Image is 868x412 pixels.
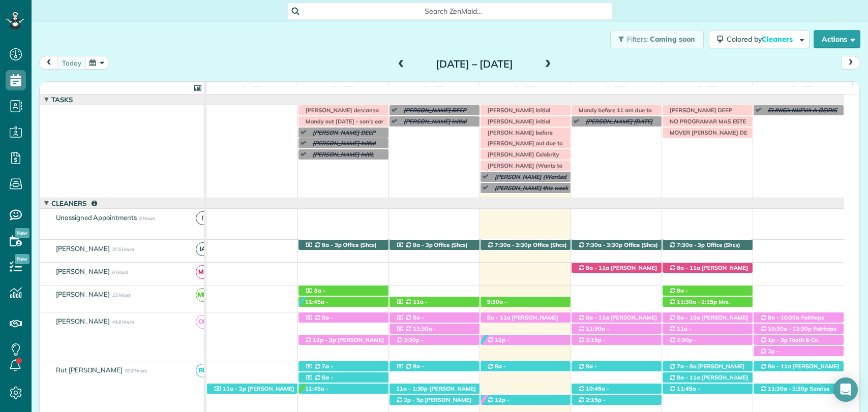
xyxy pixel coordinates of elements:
[663,335,753,345] div: 19272 [US_STATE] 181 - Fairhope, AL, 36532
[396,306,451,320] span: [PERSON_NAME] ([PHONE_NUMBER])
[312,336,337,343] span: 12p - 3p
[760,355,823,376] span: [PERSON_NAME] (Camellia Dermatology) ([PHONE_NUMBER])
[663,324,753,334] div: [STREET_ADDRESS]
[305,241,377,256] span: Office (Shcs) ([PHONE_NUMBER])
[57,56,86,70] button: today
[54,317,112,325] span: [PERSON_NAME]
[222,385,247,392] span: 11a - 2p
[305,381,372,395] span: [PERSON_NAME] ([PHONE_NUMBER])
[767,363,792,370] span: 8a - 11a
[390,297,480,307] div: [STREET_ADDRESS]
[754,312,844,323] div: [STREET_ADDRESS]
[754,335,844,345] div: [STREET_ADDRESS]
[54,267,112,275] span: [PERSON_NAME]
[760,363,839,377] span: [PERSON_NAME] ([PHONE_NUMBER])
[112,269,128,275] span: 6 Hours
[762,35,794,44] span: Cleaners
[604,84,630,92] span: [DATE]
[578,343,641,358] span: [PERSON_NAME] ([PHONE_NUMBER])
[572,395,662,405] div: [STREET_ADDRESS]
[298,335,388,345] div: [STREET_ADDRESS]
[767,325,812,332] span: 10:30a - 12:30p
[578,396,606,410] span: 2:15p - 4:45p
[390,335,480,345] div: [STREET_ADDRESS]
[574,107,652,121] span: Mandy before 11 am due to son's ear infection
[396,370,463,384] span: [PERSON_NAME] ([PHONE_NUMBER])
[298,297,388,307] div: [STREET_ADDRESS]
[572,384,662,394] div: [STREET_ADDRESS]
[676,264,701,271] span: 8a - 11a
[676,363,697,370] span: 7a - 8a
[399,118,467,125] span: [PERSON_NAME] initial
[709,30,810,48] button: Colored byCleaners
[481,297,571,307] div: [STREET_ADDRESS][PERSON_NAME]
[841,56,860,70] button: next
[412,241,433,248] span: 8a - 3p
[39,56,58,70] button: prev
[487,363,506,377] span: 8a - 11:45a
[578,332,641,346] span: [PERSON_NAME] ([PHONE_NUMBER])
[572,312,662,323] div: [STREET_ADDRESS]
[727,35,796,44] span: Colored by
[578,385,609,399] span: 10:45a - 1:45p
[487,306,550,320] span: [PERSON_NAME] ([PHONE_NUMBER])
[331,84,356,92] span: [DATE]
[305,370,360,384] span: [PERSON_NAME] ([PHONE_NUMBER])
[572,324,662,334] div: [STREET_ADDRESS]
[669,295,736,309] span: [PERSON_NAME] ([PHONE_NUMBER])
[390,384,480,394] div: [STREET_ADDRESS]
[669,363,744,377] span: [PERSON_NAME] (The Verandas)
[49,199,99,207] span: Cleaners
[763,107,837,114] span: CLINICA NUEVA A OSIRIS
[196,211,209,225] span: !
[676,241,706,248] span: 7:30a - 3p
[578,325,609,339] span: 11:30a - 1:30p
[483,118,551,125] span: [PERSON_NAME] initial
[663,297,753,307] div: [STREET_ADDRESS]
[305,392,368,406] span: [PERSON_NAME] ([PHONE_NUMBER])
[196,265,209,279] span: MS
[196,315,209,329] span: OP
[767,314,800,321] span: 8a - 10:30a
[760,336,819,351] span: Tooth & Co. ([PHONE_NUMBER])
[390,361,480,372] div: [STREET_ADDRESS]
[139,215,155,221] span: 0 Hours
[669,374,748,388] span: [PERSON_NAME] ([PHONE_NUMBER])
[390,395,480,405] div: [STREET_ADDRESS]
[481,240,571,250] div: 11940 [US_STATE] 181 - Fairhope, AL, 36532
[305,295,372,309] span: [PERSON_NAME] ([PHONE_NUMBER])
[581,118,659,140] span: [PERSON_NAME] [DATE] or [DATE] (afternoon, is fine any cleaner)
[403,396,424,403] span: 2p - 5p
[196,242,209,256] span: IA
[213,385,294,407] span: [PERSON_NAME] (DDN Renovations LLC) ([PHONE_NUMBER])
[112,292,130,298] span: 22 Hours
[112,246,134,252] span: 37.5 Hours
[767,385,809,392] span: 11:30a - 2:30p
[676,314,701,321] span: 8a - 10a
[112,319,134,325] span: 44.8 Hours
[578,392,641,406] span: [PERSON_NAME] ([PHONE_NUMBER])
[669,264,748,278] span: [PERSON_NAME] ([PHONE_NUMBER])
[483,162,567,191] span: [PERSON_NAME] (Wants to know if we can price match to what she is currently paying. Biweekly $150...
[627,35,648,44] span: Filters:
[665,107,732,121] span: [PERSON_NAME] DEEP CLEAN
[15,254,29,264] span: New
[15,228,29,238] span: New
[396,385,429,392] span: 11a - 1:30p
[833,377,858,402] div: Open Intercom Messenger
[305,314,333,328] span: 8a - 11a
[663,286,753,296] div: [STREET_ADDRESS][PERSON_NAME]
[49,96,75,104] span: Tasks
[487,343,550,358] span: [PERSON_NAME] ([PHONE_NUMBER])
[669,385,700,399] span: 11:45a - 2:15p
[494,241,532,248] span: 7:30a - 3:30p
[676,298,717,305] span: 11:30a - 2:15p
[487,241,567,256] span: Office (Shcs) ([PHONE_NUMBER])
[663,384,753,394] div: [STREET_ADDRESS][PERSON_NAME]
[396,343,459,358] span: [PERSON_NAME] ([PHONE_NUMBER])
[301,118,383,132] span: Mandy out [DATE] - son's ear infection
[572,361,662,372] div: [STREET_ADDRESS]
[754,384,844,394] div: [STREET_ADDRESS][PERSON_NAME]
[396,336,424,351] span: 2:30p - 5:30p
[305,287,325,301] span: 8a - 11:45a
